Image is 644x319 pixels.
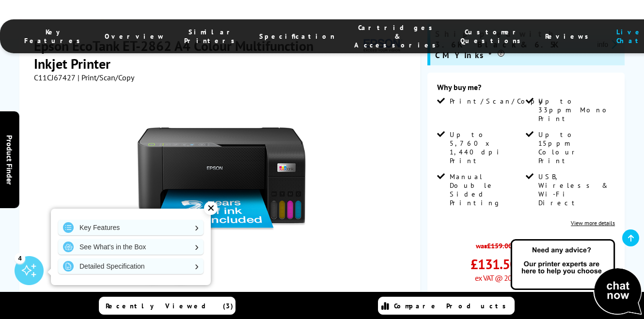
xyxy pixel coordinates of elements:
img: Open Live Chat window [508,238,644,317]
a: Detailed Specification [58,258,204,274]
span: Key Features [24,28,85,45]
a: View more details [571,219,615,227]
span: Customer Questions [460,28,526,45]
span: C11CJ67427 [34,73,76,82]
span: was [471,236,517,250]
span: Cartridges & Accessories [354,23,441,49]
span: Specification [259,32,335,41]
div: Why buy me? [437,82,615,97]
span: Similar Printers [184,28,240,45]
span: Up to 33ppm Mono Print [538,97,613,123]
span: | Print/Scan/Copy [78,73,134,82]
div: 4 [15,253,25,263]
span: Compare Products [394,302,511,310]
span: Up to 5,760 x 1,440 dpi Print [450,130,524,165]
span: Recently Viewed (3) [106,302,234,310]
img: Epson EcoTank ET-2862 [126,102,316,291]
span: Product Finder [5,135,15,184]
span: Overview [105,32,165,41]
span: was [535,236,580,250]
div: ✕ [204,201,218,215]
a: See What's in the Box [58,239,204,255]
a: Recently Viewed (3) [99,297,236,315]
span: Up to 15ppm Colour Print [538,130,613,165]
span: Print/Scan/Copy [450,97,550,106]
a: Compare Products [378,297,515,315]
a: Key Features [58,220,204,235]
strike: £159.00 [487,241,512,250]
span: ex VAT @ 20% [475,273,517,283]
span: £131.50 [471,255,517,273]
span: USB, Wireless & Wi-Fi Direct [538,172,613,207]
span: Manual Double Sided Printing [450,172,524,207]
span: Reviews [545,32,594,41]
